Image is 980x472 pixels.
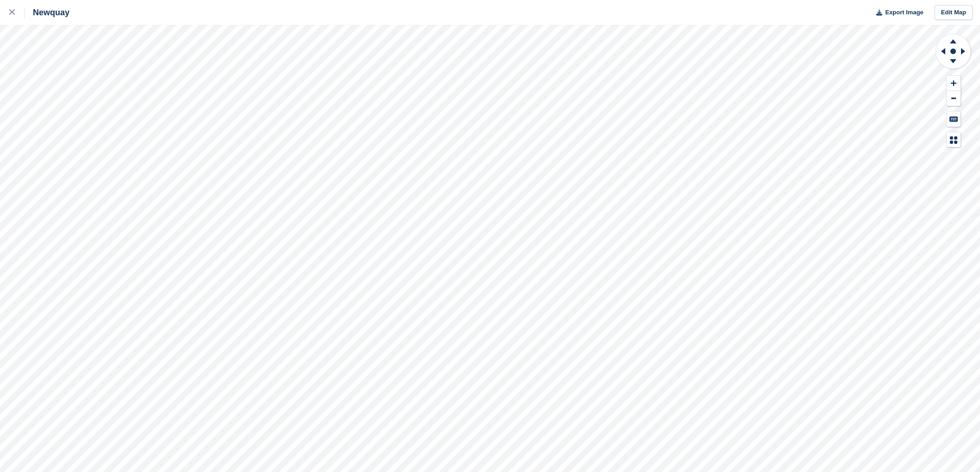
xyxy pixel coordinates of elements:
a: Edit Map [935,5,973,20]
button: Map Legend [947,132,961,147]
button: Keyboard Shortcuts [947,111,961,127]
button: Export Image [871,5,923,20]
button: Zoom In [947,76,961,91]
div: Newquay [25,7,69,18]
button: Zoom Out [947,91,961,106]
span: Export Image [885,8,923,17]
